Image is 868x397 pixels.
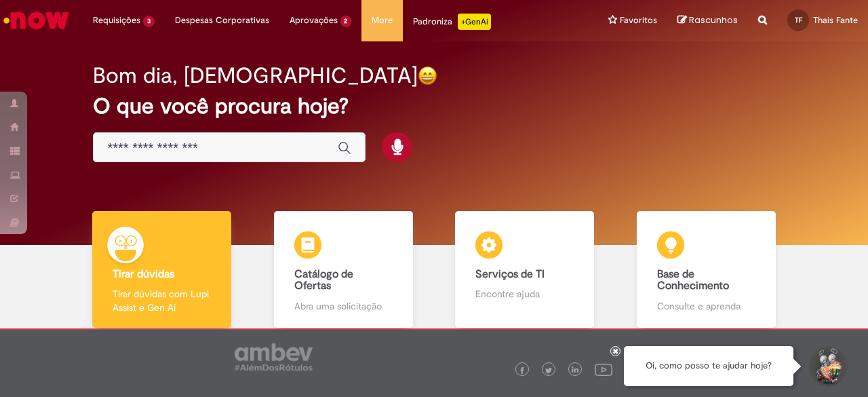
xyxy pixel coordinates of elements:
[113,267,174,281] b: Tirar dúvidas
[458,14,491,30] p: +GenAi
[294,299,393,313] p: Abra uma solicitação
[807,346,848,387] button: Iniciar Conversa de Suporte
[372,14,393,27] span: More
[616,211,797,328] a: Base de Conhecimento Consulte e aprenda
[795,16,802,24] span: TF
[253,211,435,328] a: Catálogo de Ofertas Abra uma solicitação
[813,14,858,26] span: Thais Fante
[657,299,755,313] p: Consulte e aprenda
[545,367,552,374] img: logo_footer_twitter.png
[93,64,418,88] h2: Bom dia, [DEMOGRAPHIC_DATA]
[93,14,140,27] span: Requisições
[143,16,155,27] span: 3
[93,94,774,118] h2: O que você procura hoje?
[475,267,545,281] b: Serviços de TI
[418,66,437,86] img: happy-face.png
[294,267,353,293] b: Catálogo de Ofertas
[1,7,71,34] img: ServiceNow
[113,287,211,314] p: Tirar dúvidas com Lupi Assist e Gen Ai
[620,14,657,27] span: Favoritos
[475,287,574,301] p: Encontre ajuda
[572,366,578,375] img: logo_footer_linkedin.png
[657,267,729,293] b: Base de Conhecimento
[434,211,616,328] a: Serviços de TI Encontre ajuda
[340,16,352,27] span: 2
[595,360,612,378] img: logo_footer_youtube.png
[290,14,338,27] span: Aprovações
[519,367,526,374] img: logo_footer_facebook.png
[624,346,793,386] div: Oi, como posso te ajudar hoje?
[677,14,738,27] a: Rascunhos
[235,343,313,371] img: logo_footer_ambev_rotulo_gray.png
[413,14,491,30] div: Padroniza
[175,14,269,27] span: Despesas Corporativas
[71,211,253,328] a: Tirar dúvidas Tirar dúvidas com Lupi Assist e Gen Ai
[689,14,738,26] span: Rascunhos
